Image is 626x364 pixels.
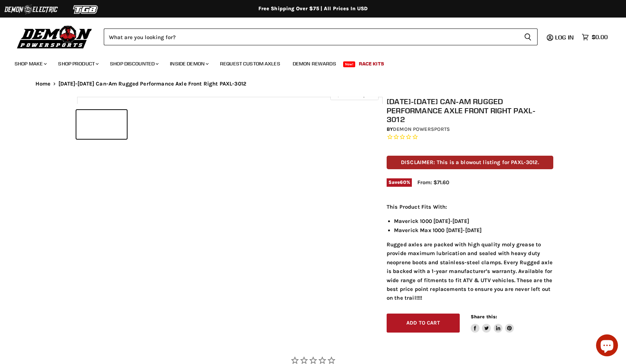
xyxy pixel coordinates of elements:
[58,3,113,16] img: TGB Logo 2
[387,133,553,141] span: Rated 0.0 out of 5 stars 0 reviews
[76,110,127,139] button: 2013-2018 Can-Am Rugged Performance Axle Front Right PAXL-3012 thumbnail
[104,29,518,45] input: Search
[215,56,286,71] a: Request Custom Axles
[164,56,213,71] a: Inside Demon
[387,125,553,133] div: by
[406,320,440,326] span: Add to cart
[15,24,95,50] img: Demon Powersports
[334,92,375,98] span: Click to expand
[387,156,553,169] p: DISCLAIMER: This is a blowout listing for PAXL-3012.
[592,34,608,41] span: $0.00
[105,56,163,71] a: Shop Discounted
[9,53,606,71] ul: Main menu
[387,202,553,303] div: Rugged axles are packed with high quality moly grease to provide maximum lubrication and sealed w...
[287,56,342,71] a: Demon Rewards
[578,32,611,42] a: $0.00
[21,81,606,87] nav: Breadcrumbs
[471,314,514,333] aside: Share this:
[53,56,103,71] a: Shop Product
[393,126,450,132] a: Demon Powersports
[21,5,606,12] div: Free Shipping Over $75 | All Prices In USD
[394,226,553,235] li: Maverick Max 1000 [DATE]-[DATE]
[555,34,574,41] span: Log in
[471,314,497,319] span: Share this:
[4,3,58,16] img: Demon Electric Logo 2
[394,217,553,225] li: Maverick 1000 [DATE]-[DATE]
[594,334,620,358] inbox-online-store-chat: Shopify online store chat
[353,56,390,71] a: Race Kits
[387,97,553,124] h1: [DATE]-[DATE] Can-Am Rugged Performance Axle Front Right PAXL-3012
[35,81,51,87] a: Home
[417,179,449,186] span: From: $71.60
[387,314,460,333] button: Add to cart
[387,178,412,186] span: Save %
[387,202,553,211] p: This Product Fits With:
[518,29,538,45] button: Search
[400,179,406,185] span: 60
[58,81,246,87] span: [DATE]-[DATE] Can-Am Rugged Performance Axle Front Right PAXL-3012
[104,29,538,45] form: Product
[552,34,578,41] a: Log in
[343,61,356,67] span: New!
[9,56,51,71] a: Shop Make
